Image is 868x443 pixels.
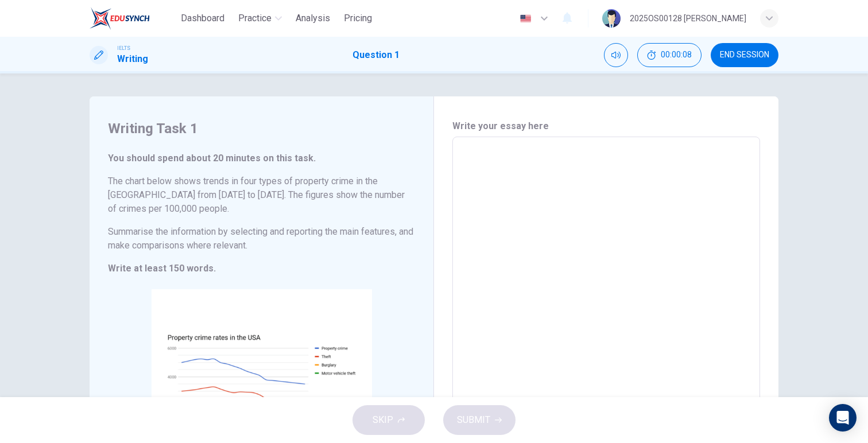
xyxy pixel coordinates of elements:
div: Hide [637,43,702,67]
span: 00:00:08 [661,50,692,60]
a: EduSynch logo [90,7,176,30]
div: 2025OS00128 [PERSON_NAME] [630,11,746,25]
span: Practice [238,11,272,25]
button: Pricing [339,8,377,29]
h1: Question 1 [352,48,400,62]
button: Dashboard [176,8,229,29]
div: Mute [604,43,628,67]
div: Open Intercom Messenger [829,404,857,432]
button: 00:00:08 [637,43,702,67]
span: IELTS [117,44,130,52]
h4: Writing Task 1 [108,119,415,138]
img: EduSynch logo [90,7,150,30]
h6: The chart below shows trends in four types of property crime in the [GEOGRAPHIC_DATA] from [DATE]... [108,174,415,216]
img: en [518,14,533,23]
span: END SESSION [720,50,769,60]
button: END SESSION [711,43,778,67]
span: Analysis [296,11,330,25]
button: Analysis [291,8,335,29]
h1: Writing [117,52,148,66]
button: Practice [234,8,286,29]
h6: Write your essay here [452,119,760,133]
span: Dashboard [181,11,224,25]
h6: Summarise the information by selecting and reporting the main features, and make comparisons wher... [108,225,415,252]
span: Pricing [344,11,372,25]
img: Profile picture [602,9,621,28]
strong: Write at least 150 words. [108,263,216,274]
h6: You should spend about 20 minutes on this task. [108,151,415,165]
